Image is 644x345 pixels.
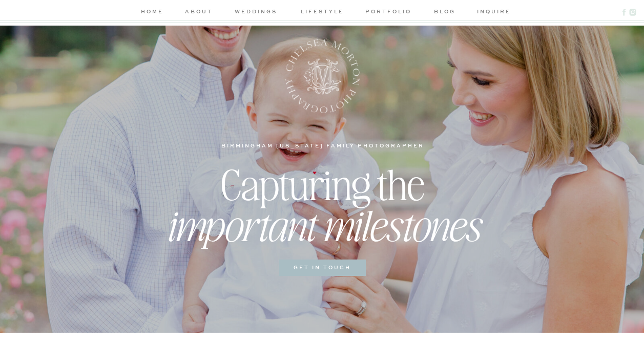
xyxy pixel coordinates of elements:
[298,7,347,18] a: lifestyle
[139,7,166,18] a: home
[477,7,506,18] a: inquire
[430,7,460,18] a: blog
[220,141,426,151] h1: birmingham [US_STATE] family photographer
[232,7,280,18] a: weddings
[285,263,360,273] a: get in touch
[132,159,514,193] h2: Capturing the
[364,7,413,18] a: portfolio
[183,7,214,18] a: about
[99,200,545,252] h2: important milestones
